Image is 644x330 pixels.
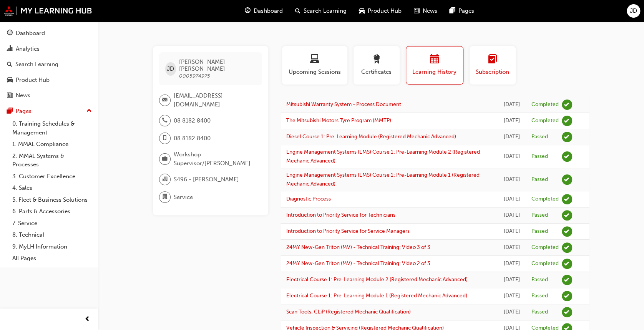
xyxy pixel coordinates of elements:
[504,100,520,109] div: Fri Aug 22 2025 08:21:53 GMT+0930 (Australian Central Standard Time)
[531,101,559,108] div: Completed
[174,150,256,167] span: Workshop Supervisor/[PERSON_NAME]
[470,46,516,85] button: Subscription
[3,25,95,104] button: DashboardAnalyticsSearch LearningProduct HubNews
[162,133,168,143] span: mobile-icon
[430,55,439,65] span: calendar-icon
[286,212,395,218] a: Introduction to Priority Service for Technicians
[282,46,347,85] button: Upcoming Sessions
[504,152,520,161] div: Thu Aug 07 2025 20:38:50 GMT+0930 (Australian Central Standard Time)
[531,260,559,267] div: Completed
[531,117,559,124] div: Completed
[286,244,430,250] a: 24MY New-Gen Triton (MV) - Technical Training: Video 3 of 3
[3,104,95,118] button: Pages
[16,45,40,53] div: Analytics
[3,26,95,40] a: Dashboard
[531,212,548,219] div: Passed
[475,68,510,76] span: Subscription
[504,211,520,220] div: Wed Aug 06 2025 22:25:07 GMT+0930 (Australian Central Standard Time)
[7,46,13,53] span: chart-icon
[3,73,95,87] a: Product Hub
[9,118,95,138] a: 0. Training Schedules & Management
[562,291,572,301] span: learningRecordVerb_PASS-icon
[7,108,13,115] span: pages-icon
[504,308,520,317] div: Wed Jun 25 2025 21:34:56 GMT+0930 (Australian Central Standard Time)
[359,6,365,16] span: car-icon
[7,77,13,84] span: car-icon
[174,175,239,184] span: S496 - [PERSON_NAME]
[562,242,572,253] span: learningRecordVerb_COMPLETE-icon
[4,6,92,16] img: mmal
[286,117,391,124] a: The Mitsubishi Motors Tyre Program (MMTP)
[7,92,13,99] span: news-icon
[531,308,548,316] div: Passed
[504,133,520,141] div: Thu Aug 07 2025 20:57:09 GMT+0930 (Australian Central Standard Time)
[504,292,520,300] div: Wed Jun 25 2025 21:48:50 GMT+0930 (Australian Central Standard Time)
[9,194,95,206] a: 5. Fleet & Business Solutions
[295,6,300,16] span: search-icon
[15,60,58,69] div: Search Learning
[562,259,572,269] span: learningRecordVerb_COMPLETE-icon
[414,6,420,16] span: news-icon
[562,132,572,142] span: learningRecordVerb_PASS-icon
[408,3,443,19] a: news-iconNews
[562,116,572,126] span: learningRecordVerb_COMPLETE-icon
[9,206,95,217] a: 6. Parts & Accessories
[368,7,402,15] span: Product Hub
[531,276,548,284] div: Passed
[304,7,347,15] span: Search Learning
[162,174,168,184] span: organisation-icon
[562,275,572,285] span: learningRecordVerb_PASS-icon
[3,57,95,71] a: Search Learning
[562,174,572,185] span: learningRecordVerb_PASS-icon
[372,55,381,65] span: award-icon
[562,226,572,237] span: learningRecordVerb_PASS-icon
[174,116,211,125] span: 08 8182 8400
[289,3,353,19] a: search-iconSearch Learning
[531,292,548,300] div: Passed
[562,210,572,221] span: learningRecordVerb_PASS-icon
[286,276,468,283] a: Electrical Course 1: Pre-Learning Module 2 (Registered Mechanic Advanced)
[504,275,520,284] div: Wed Jun 25 2025 22:05:25 GMT+0930 (Australian Central Standard Time)
[239,3,289,19] a: guage-iconDashboard
[630,7,637,15] span: JD
[7,61,12,68] span: search-icon
[162,192,168,202] span: department-icon
[531,176,548,183] div: Passed
[254,7,283,15] span: Dashboard
[531,153,548,160] div: Passed
[531,244,559,251] div: Completed
[9,171,95,182] a: 3. Customer Excellence
[286,172,480,187] a: Engine Management Systems (EMS) Course 1: Pre-Learning Module 1 (Registered Mechanic Advanced)
[86,106,92,116] span: up-icon
[3,42,95,56] a: Analytics
[423,7,437,15] span: News
[85,315,90,324] span: prev-icon
[9,150,95,171] a: 2. MMAL Systems & Processes
[174,193,193,202] span: Service
[562,99,572,110] span: learningRecordVerb_COMPLETE-icon
[488,55,497,65] span: learningplan-icon
[504,243,520,252] div: Wed Jul 23 2025 08:33:57 GMT+0930 (Australian Central Standard Time)
[16,91,30,100] div: News
[245,6,251,16] span: guage-icon
[562,194,572,204] span: learningRecordVerb_COMPLETE-icon
[9,217,95,229] a: 7. Service
[504,259,520,268] div: Tue Jul 22 2025 16:08:12 GMT+0930 (Australian Central Standard Time)
[16,107,32,116] div: Pages
[531,196,559,203] div: Completed
[458,7,474,15] span: Pages
[179,73,210,79] span: 0005974975
[531,133,548,141] div: Passed
[162,154,168,164] span: briefcase-icon
[174,134,211,143] span: 08 8182 8400
[359,68,394,76] span: Certificates
[286,133,456,140] a: Diesel Course 1: Pre-Learning Module (Registered Mechanic Advanced)
[354,46,400,85] button: Certificates
[412,68,457,76] span: Learning History
[286,292,467,299] a: Electrical Course 1: Pre-Learning Module 1 (Registered Mechanic Advanced)
[310,55,319,65] span: laptop-icon
[286,149,480,164] a: Engine Management Systems (EMS) Course 1: Pre-Learning Module 2 (Registered Mechanic Advanced)
[286,260,430,267] a: 24MY New-Gen Triton (MV) - Technical Training: Video 2 of 3
[162,116,168,126] span: phone-icon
